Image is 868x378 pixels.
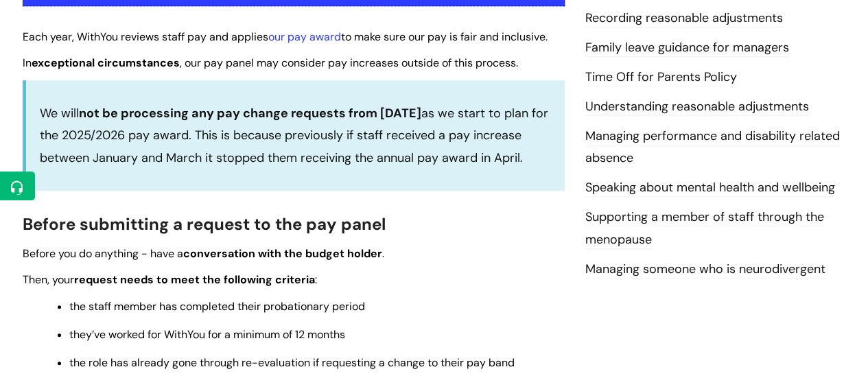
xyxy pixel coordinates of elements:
span: Each year, WithYou reviews staff pay and applies to make sure our pay is fair and inclusive. [23,29,548,44]
strong: exceptional circumstances [32,56,180,70]
span: the role has already gone through re-evaluation if requesting a change to their pay band [69,355,515,370]
strong: conversation with the budget holder [183,246,382,261]
a: Time Off for Parents Policy [585,69,737,86]
a: Speaking about mental health and wellbeing [585,179,835,197]
a: Managing someone who is neurodivergent [585,261,825,279]
a: Recording reasonable adjustments [585,10,783,27]
span: Then, your : [23,272,317,287]
span: they’ve worked for WithYou for a minimum of 12 months [69,327,345,342]
a: Understanding reasonable adjustments [585,98,809,116]
a: Managing performance and disability related absence [585,128,840,167]
strong: request needs to meet the following criteria [74,272,315,287]
a: Family leave guidance for managers [585,39,789,57]
span: Before submitting a request to the pay panel [23,213,386,235]
a: our pay award [268,29,341,44]
a: Supporting a member of staff through the menopause [585,209,824,248]
span: In , our pay panel may consider pay increases outside of this process. [23,56,518,70]
strong: not be processing any pay change requests from [DATE] [79,105,421,121]
p: We will as we start to plan for the 2025/2026 pay award. This is because previously if staff rece... [40,102,551,169]
span: the staff member has completed their probationary period [69,299,365,314]
span: Before you do anything - have a . [23,246,384,261]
